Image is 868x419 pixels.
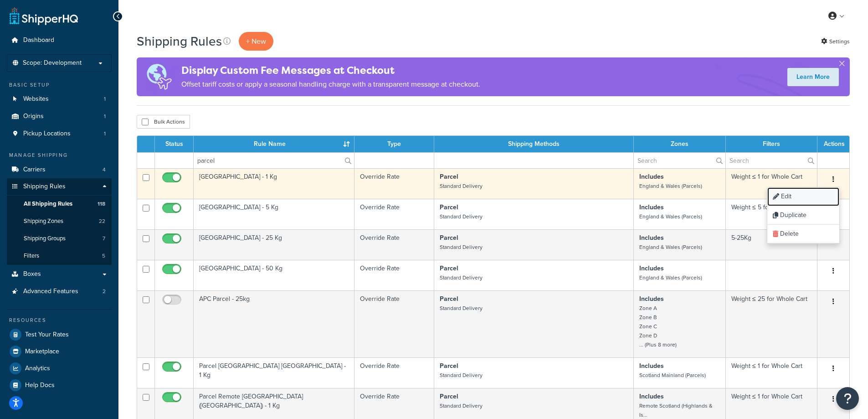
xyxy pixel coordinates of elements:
a: Boxes [7,266,112,283]
li: Shipping Groups [7,230,112,247]
li: Advanced Features [7,283,112,300]
a: Pickup Locations 1 [7,125,112,142]
span: Shipping Zones [24,217,63,225]
td: 5-25Kg [726,229,817,260]
td: [GEOGRAPHIC_DATA] - 25 Kg [194,229,354,260]
p: + New [239,32,273,51]
td: [GEOGRAPHIC_DATA] - 1 Kg [194,168,354,199]
span: All Shipping Rules [24,200,72,208]
td: Weight ≤ 1 for Whole Cart [726,168,817,199]
small: Standard Delivery [440,182,483,190]
a: Test Your Rates [7,326,112,343]
td: Override Rate [354,357,434,388]
a: Carriers 4 [7,161,112,178]
a: Help Docs [7,377,112,393]
span: Pickup Locations [23,130,71,138]
li: Origins [7,108,112,125]
small: Remote Scotland (Highlands & Is... [639,402,713,419]
strong: Parcel [440,361,458,371]
small: Standard Delivery [440,212,483,221]
strong: Includes [639,294,664,304]
li: Filters [7,248,112,264]
a: Marketplace [7,343,112,360]
span: 7 [103,235,105,243]
li: Pickup Locations [7,125,112,142]
a: Settings [821,35,850,48]
a: Delete [767,225,839,243]
h4: Display Custom Fee Messages at Checkout [181,63,480,78]
span: Carriers [23,166,46,174]
strong: Parcel [440,202,458,212]
span: 1 [104,130,106,138]
td: Weight ≤ 5 for Whole Cart [726,199,817,229]
small: Standard Delivery [440,304,483,312]
p: Offset tariff costs or apply a seasonal handling charge with a transparent message at checkout. [181,78,480,91]
th: Shipping Methods [434,136,634,152]
a: All Shipping Rules 118 [7,196,112,212]
small: England & Wales (Parcels) [639,182,702,190]
small: England & Wales (Parcels) [639,212,702,221]
span: Help Docs [25,382,55,389]
span: 22 [99,217,105,225]
td: [GEOGRAPHIC_DATA] - 5 Kg [194,199,354,229]
span: 4 [103,166,106,174]
a: Shipping Zones 22 [7,213,112,230]
strong: Parcel [440,294,458,304]
div: Basic Setup [7,81,112,89]
a: Dashboard [7,32,112,49]
td: Override Rate [354,168,434,199]
strong: Parcel [440,233,458,243]
button: Bulk Actions [137,115,190,129]
strong: Parcel [440,172,458,181]
li: Shipping Rules [7,178,112,265]
small: Standard Delivery [440,371,483,379]
strong: Includes [639,264,664,273]
small: Standard Delivery [440,402,483,410]
strong: Includes [639,392,664,401]
a: Advanced Features 2 [7,283,112,300]
h1: Shipping Rules [137,32,222,50]
small: England & Wales (Parcels) [639,243,702,251]
button: Open Resource Center [836,387,859,410]
a: Edit [767,187,839,206]
strong: Includes [639,202,664,212]
span: Filters [24,252,39,260]
li: All Shipping Rules [7,196,112,212]
td: [GEOGRAPHIC_DATA] - 50 Kg [194,260,354,290]
span: Scope: Development [23,59,82,67]
a: Analytics [7,360,112,377]
strong: Includes [639,361,664,371]
span: Shipping Groups [24,235,66,243]
small: Standard Delivery [440,274,483,282]
span: 2 [103,288,106,295]
span: Boxes [23,270,41,278]
span: Analytics [25,365,50,372]
span: Test Your Rates [25,331,69,339]
small: Standard Delivery [440,243,483,251]
small: England & Wales (Parcels) [639,274,702,282]
th: Status [155,136,194,152]
small: Scotland Mainland (Parcels) [639,371,706,379]
strong: Parcel [440,392,458,401]
a: Learn More [787,68,839,86]
th: Actions [817,136,849,152]
li: Shipping Zones [7,213,112,230]
input: Search [634,153,725,168]
a: Filters 5 [7,248,112,264]
div: Resources [7,316,112,324]
li: Carriers [7,161,112,178]
span: Marketplace [25,348,59,356]
a: Duplicate [767,206,839,225]
th: Filters [726,136,817,152]
span: Websites [23,95,49,103]
li: Websites [7,91,112,108]
td: APC Parcel - 25kg [194,290,354,357]
td: Override Rate [354,229,434,260]
td: Weight ≤ 25 for Whole Cart [726,290,817,357]
th: Type [354,136,434,152]
th: Zones [634,136,726,152]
